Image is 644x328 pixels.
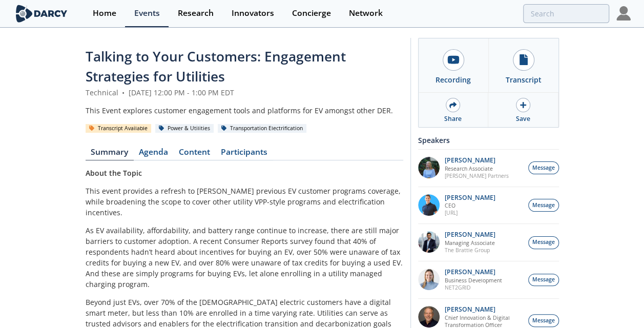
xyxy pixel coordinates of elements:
a: Agenda [134,148,174,160]
span: Message [532,201,555,210]
img: Profile [616,6,631,20]
p: [PERSON_NAME] [445,194,495,201]
p: [PERSON_NAME] [445,269,502,276]
p: The Brattle Group [445,247,495,254]
div: Save [516,114,530,124]
span: Talking to Your Customers: Engagement Strategies for Utilities [86,47,346,86]
p: [PERSON_NAME] [445,306,523,313]
p: As EV availability, affordability, and battery range continue to increase, there are still major ... [86,225,403,290]
p: [PERSON_NAME] Partners [445,172,509,179]
a: Participants [216,148,273,160]
p: Business Development [445,277,502,284]
div: Speakers [418,131,559,149]
img: 781a77fd-97c1-4638-8676-fd926472e219 [418,231,440,253]
div: Recording [435,74,471,85]
img: 8nc8IWNxTTajwnz6EI9K [418,269,440,290]
button: Message [528,274,559,286]
div: Home [93,9,116,17]
span: Message [532,164,555,172]
div: Transcript Available [86,124,152,133]
div: Innovators [232,9,274,17]
button: Message [528,236,559,249]
a: Summary [86,148,134,160]
p: [URL] [445,209,495,216]
div: Transcript [506,74,542,85]
p: This event provides a refresh to [PERSON_NAME] previous EV customer programs coverage, while broa... [86,186,403,218]
a: Recording [419,38,489,92]
a: Transcript [488,38,558,92]
button: Message [528,314,559,327]
button: Message [528,199,559,212]
p: CEO [445,202,495,209]
div: Research [178,9,214,17]
button: Message [528,161,559,174]
div: Events [134,9,160,17]
div: This Event explores customer engagement tools and platforms for EV amongst other DER. [86,105,403,116]
p: NET2GRID [445,284,502,291]
input: Advanced Search [523,4,609,23]
p: [PERSON_NAME] [445,157,509,164]
div: Technical [DATE] 12:00 PM - 1:00 PM EDT [86,87,403,98]
img: dfc920d1-42f7-40b6-8633-bec6bb22c81a [418,194,440,216]
img: cd884ba0-b05e-413f-b576-e87a31efdc55 [418,306,440,327]
p: Managing Associate [445,239,495,247]
div: Power & Utilities [155,124,214,133]
span: Message [532,238,555,247]
div: Share [444,114,462,124]
p: [PERSON_NAME] [445,231,495,238]
p: Research Associate [445,165,509,172]
img: logo-wide.svg [14,5,70,23]
a: Content [174,148,216,160]
img: 48b9ed74-1113-426d-8bd2-6cc133422703 [418,157,440,178]
div: Concierge [292,9,331,17]
span: Message [532,317,555,325]
div: Network [349,9,383,17]
div: Transportation Electrification [218,124,307,133]
strong: About the Topic [86,168,142,178]
span: • [120,88,127,97]
span: Message [532,276,555,284]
